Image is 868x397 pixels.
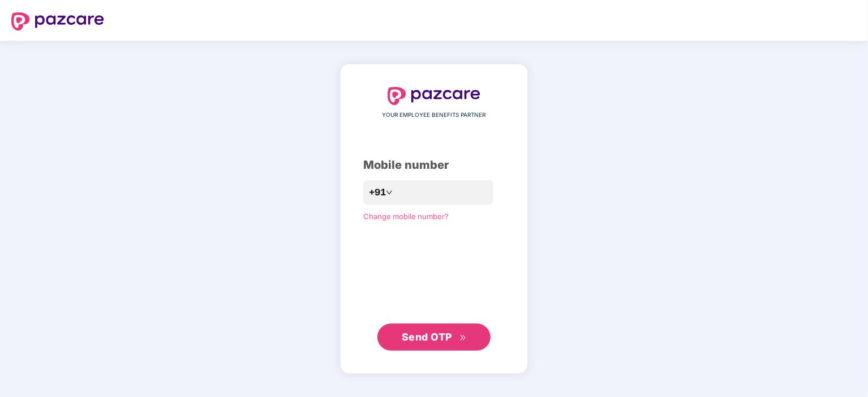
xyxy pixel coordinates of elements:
[388,87,480,105] img: logo
[363,156,505,174] div: Mobile number
[386,189,393,196] span: down
[369,185,386,199] span: +91
[363,212,449,221] a: Change mobile number?
[11,12,104,30] img: logo
[459,334,467,342] span: double-right
[402,331,452,343] span: Send OTP
[383,111,486,120] span: YOUR EMPLOYEE BENEFITS PARTNER
[377,324,491,351] button: Send OTPdouble-right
